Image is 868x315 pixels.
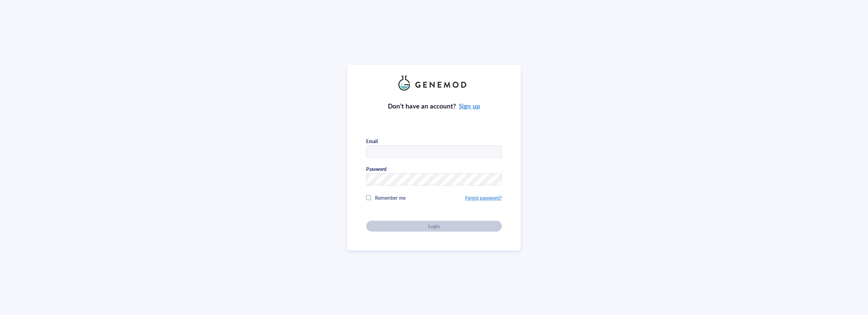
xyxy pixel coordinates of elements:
[465,194,502,201] a: Forgot password?
[375,194,406,201] span: Remember me
[388,101,480,111] div: Don’t have an account?
[366,138,378,144] div: Email
[398,76,470,91] img: genemod_logo_light-BcqUzbGq.png
[459,101,480,111] a: Sign up
[366,166,387,172] div: Password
